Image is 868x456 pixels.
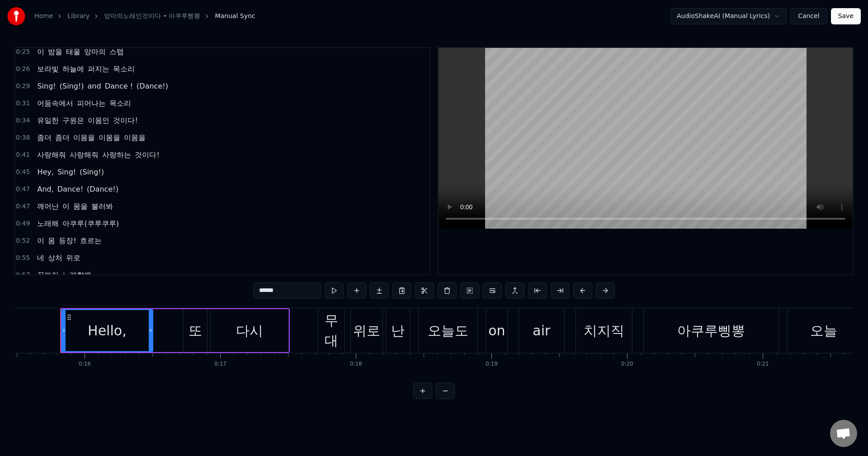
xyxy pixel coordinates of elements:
img: youka [7,7,25,25]
span: 유일한 [36,115,60,126]
span: 사랑하는 [101,150,132,160]
div: 또 [189,320,202,341]
span: (Sing!) [59,81,85,91]
span: 구원은 [61,115,85,126]
div: 무대 [318,310,344,351]
div: 난 [391,320,405,341]
span: 0:47 [16,185,30,194]
span: 목소리 [112,64,136,74]
span: 끝까지 [36,270,60,280]
button: Cancel [790,8,827,24]
span: 좀더 [36,132,52,143]
button: Save [831,8,861,24]
span: 0:38 [16,133,30,142]
span: 0:34 [16,116,30,125]
span: 밤을 [47,47,63,57]
span: (Dance!) [136,81,169,91]
span: Manual Sync [215,12,255,21]
div: 0:16 [79,361,91,368]
span: 위로 [65,253,81,263]
span: 0:47 [16,202,30,211]
a: Home [34,12,53,21]
span: 네 [36,253,45,263]
span: 0:45 [16,168,30,177]
span: 0:25 [16,47,30,56]
span: 불러봐 [90,201,114,212]
span: 이 [61,201,71,212]
span: 퍼지는 [87,64,110,74]
span: 이 [36,235,45,246]
span: 0:52 [16,236,30,245]
span: 것이다! [112,115,138,126]
span: Dance ! [104,81,134,91]
span: 몸을 [72,201,89,212]
span: 이몸을 [72,132,96,143]
div: air [533,320,550,341]
div: 채팅 열기 [830,420,857,447]
span: 노래할께 [61,270,92,280]
div: 0:17 [214,361,226,368]
span: (Dance!) [86,184,119,194]
span: Hey, [36,167,54,177]
span: 것이다! [134,150,160,160]
span: Sing! [57,167,77,177]
div: 위로 [353,320,380,341]
span: 좀더 [54,132,71,143]
span: 이몸을 [98,132,121,143]
span: 노래해 [36,218,60,229]
span: 태울 [65,47,81,57]
span: and [87,81,102,91]
span: Sing! [36,81,57,91]
span: Dance! [57,184,84,194]
div: 0:18 [350,361,362,368]
span: 이몸을 [123,132,146,143]
span: 스텝 [108,47,125,57]
span: 어둠속에서 [36,98,74,108]
span: 0:49 [16,219,30,228]
span: (Sing!) [79,167,105,177]
span: 이몸인 [87,115,110,126]
span: 0:41 [16,150,30,160]
span: 흐르는 [79,235,103,246]
span: 사랑해줘 [69,150,99,160]
div: on [488,320,505,341]
span: 상처 [47,253,63,263]
span: 보라빛 [36,64,60,74]
a: Library [67,12,90,21]
div: 다시 [236,320,263,341]
span: 0:29 [16,82,30,91]
span: 0:31 [16,99,30,108]
span: 하늘에 [61,64,85,74]
span: 목소리 [108,98,132,108]
div: 아쿠루삥뽕 [677,320,745,341]
span: 0:55 [16,254,30,263]
div: 0:21 [757,361,769,368]
span: 몸 [47,235,56,246]
div: 오늘 [810,320,837,341]
span: 사랑해줘 [36,150,67,160]
span: 0:57 [16,271,30,280]
div: 0:19 [486,361,498,368]
span: 0:26 [16,65,30,74]
span: 등장! [58,235,77,246]
nav: breadcrumb [34,12,255,21]
span: 아쿠루(쿠루쿠루) [61,218,119,229]
div: 오늘도 [428,320,468,341]
span: 깨어난 [36,201,60,212]
div: 0:20 [621,361,633,368]
a: 앙마의노래인것이다 • 아쿠루삥뽕 [104,12,200,21]
span: And, [36,184,54,194]
span: 앙마의 [83,47,107,57]
span: 이 [36,47,45,57]
div: Hello, [88,320,127,341]
div: 치지직 [584,320,624,341]
span: 피어나는 [76,98,107,108]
